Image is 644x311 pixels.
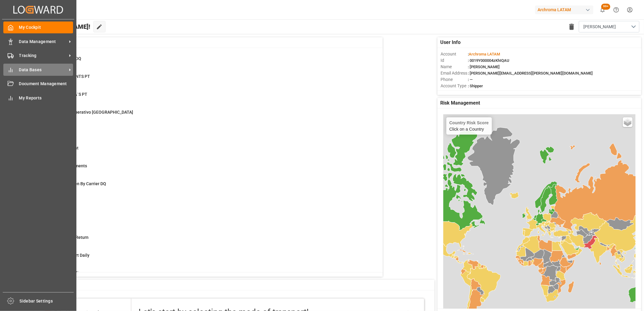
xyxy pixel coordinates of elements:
a: 58Missing Empty ReturnContainer Schema [31,234,375,247]
span: My Cockpit [19,24,73,31]
span: Sidebar Settings [20,298,74,304]
span: Seguimiento Operativo [GEOGRAPHIC_DATA] [46,110,133,115]
span: Tracking [19,52,67,59]
a: 72Escalated ShipmentsContainer Schema [31,163,375,176]
span: Data Bases [19,67,67,73]
span: Document Management [19,81,73,87]
span: : [PERSON_NAME] [468,65,500,69]
a: 716DemorasContainer Schema [31,199,375,211]
span: My Reports [19,95,73,101]
span: Email Address [441,70,468,76]
a: 44New Creations DQContainer Schema [31,55,375,68]
a: 0Customer AvientContainer Schema [31,145,375,158]
a: 153TransshipmentContainer Schema [31,127,375,140]
button: show 100 new notifications [596,3,609,17]
span: Data Management [19,38,67,45]
span: : 0019Y000004zKhIQAU [468,58,509,63]
a: 244Seguimiento Operativo [GEOGRAPHIC_DATA]Container Schema [31,109,375,122]
span: : [468,52,500,56]
span: : — [468,77,473,82]
a: 25CAMBIO DE ETA´S PTContainer Schema [31,91,375,104]
h4: Country Risk Score [449,120,489,125]
button: Help Center [609,3,623,17]
span: : Shipper [468,84,483,88]
button: open menu [579,21,639,32]
span: Account [441,51,468,57]
span: Risk Management [441,99,480,107]
a: 181Create Final Delivery [31,270,375,283]
div: Archroma LATAM [535,5,593,14]
span: Phone [441,76,468,83]
a: Document Management [3,78,73,90]
a: Layers [623,117,632,127]
span: [PERSON_NAME] [583,24,616,30]
div: Click on a Country [449,120,489,132]
a: My Reports [3,92,73,104]
a: 0Events Not Given By Carrier DQContainer Schema [31,181,375,193]
a: 22TRANSSHIPMENTS PTContainer Schema [31,73,375,86]
span: Archroma LATAM [469,52,500,56]
span: Hello [PERSON_NAME]! [25,21,90,32]
span: Account Type [441,83,468,89]
a: My Cockpit [3,22,73,33]
a: 140ATA InfoContainer Schema [31,216,375,229]
span: Name [441,64,468,70]
button: Archroma LATAM [535,4,596,15]
a: 4Deviation Report DailyContainer Schema [31,252,375,265]
span: User Info [441,39,461,46]
span: : [PERSON_NAME][EMAIL_ADDRESS][PERSON_NAME][DOMAIN_NAME] [468,71,593,75]
span: 99+ [601,4,610,10]
span: Id [441,57,468,64]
